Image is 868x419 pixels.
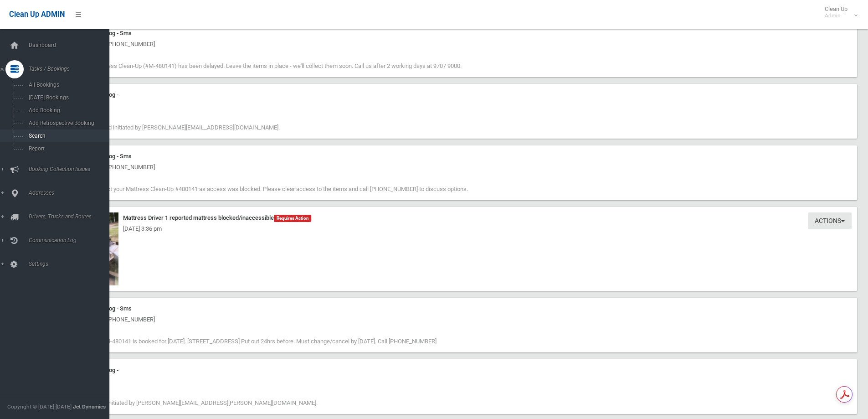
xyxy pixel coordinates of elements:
[26,145,108,152] span: Report
[64,89,852,100] div: Communication Log -
[64,162,852,173] div: [DATE] 3:36 pm - [PHONE_NUMBER]
[64,186,468,192] span: We couldn't collect your Mattress Clean-Up #480141 as access was blocked. Please clear access to ...
[808,212,852,229] button: Actions
[825,12,847,19] small: Admin
[64,338,437,345] span: Your Clean-Up #M-480141 is booked for [DATE]. [STREET_ADDRESS] Put out 24hrs before. Must change/...
[26,66,116,72] span: Tasks / Bookings
[26,237,116,243] span: Communication Log
[26,120,108,126] span: Add Retrospective Booking
[64,28,852,39] div: Communication Log - Sms
[64,223,852,234] div: [DATE] 3:36 pm
[64,365,852,376] div: Communication Log -
[64,100,852,111] div: [DATE] 8:44 am
[26,190,116,196] span: Addresses
[26,261,116,267] span: Settings
[73,403,106,410] strong: Jet Dynamics
[7,403,72,410] span: Copyright © [DATE]-[DATE]
[64,62,462,69] span: Sorry - your Mattress Clean-Up (#M-480141) has been delayed. Leave the items in place - we'll col...
[64,151,852,162] div: Communication Log - Sms
[64,399,318,406] span: Booking created initiated by [PERSON_NAME][EMAIL_ADDRESS][PERSON_NAME][DOMAIN_NAME].
[26,107,108,114] span: Add Booking
[64,124,280,131] span: Marked as missed initiated by [PERSON_NAME][EMAIL_ADDRESS][DOMAIN_NAME].
[274,215,311,222] span: Requires Action
[9,10,65,19] span: Clean Up ADMIN
[64,212,852,223] div: Mattress Driver 1 reported mattress blocked/inaccessible
[26,133,108,139] span: Search
[26,82,108,88] span: All Bookings
[26,166,116,172] span: Booking Collection Issues
[26,94,108,101] span: [DATE] Bookings
[64,376,852,387] div: [DATE] 9:01 am
[64,314,852,325] div: [DATE] 9:01 am - [PHONE_NUMBER]
[26,213,116,220] span: Drivers, Trucks and Routes
[26,42,116,48] span: Dashboard
[64,303,852,314] div: Communication Log - Sms
[64,39,852,50] div: [DATE] 8:44 am - [PHONE_NUMBER]
[820,5,857,19] span: Clean Up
